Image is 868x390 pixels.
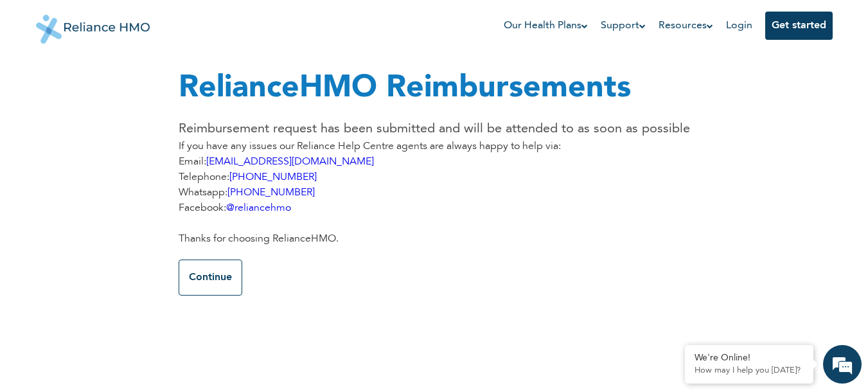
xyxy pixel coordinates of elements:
[206,157,374,167] a: [EMAIL_ADDRESS][DOMAIN_NAME]
[726,21,752,31] a: Login
[226,203,291,213] a: @reliancehmo
[126,324,245,364] div: FAQs
[227,188,315,198] a: [PHONE_NUMBER]
[24,64,52,96] img: d_794563401_company_1708531726252_794563401
[179,260,242,296] button: Continue
[179,66,690,112] h1: RelianceHMO Reimbursements
[211,6,242,37] div: Minimize live chat window
[695,353,804,364] div: We're Online!
[659,18,713,33] a: Resources
[6,347,126,356] span: Conversation
[67,72,216,89] div: Chat with us now
[179,120,690,139] p: Reimbursement request has been submitted and will be attended to as soon as possible
[504,18,588,33] a: Our Health Plans
[601,18,646,33] a: Support
[36,5,150,44] img: Reliance HMO's Logo
[6,279,245,324] textarea: Type your message and hit 'Enter'
[75,126,177,256] span: We're online!
[179,139,690,247] p: If you have any issues our Reliance Help Centre agents are always happy to help via: Email: Telep...
[695,366,804,376] p: How may I help you today?
[229,172,317,182] a: [PHONE_NUMBER]
[765,12,833,40] button: Get started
